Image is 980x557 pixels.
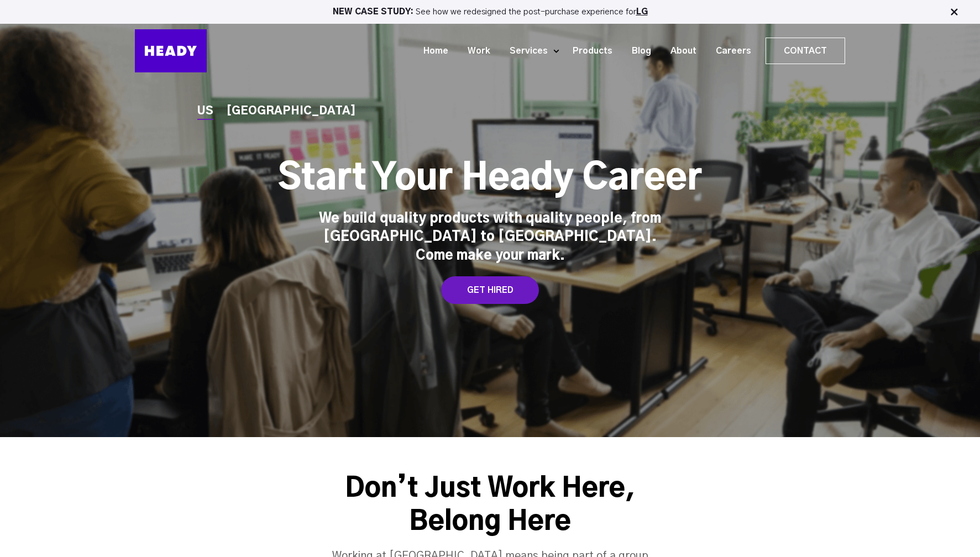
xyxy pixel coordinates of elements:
[657,41,702,61] a: About
[218,38,845,64] div: Navigation Menu
[298,472,683,539] h3: Don’t Just Work Here, Belong Here
[559,41,618,61] a: Products
[227,106,356,117] a: [GEOGRAPHIC_DATA]
[333,8,416,16] strong: NEW CASE STUDY:
[702,41,757,61] a: Careers
[278,157,702,201] h1: Start Your Heady Career
[135,29,207,72] img: Heady_Logo_Web-01 (1)
[441,276,539,304] a: GET HIRED
[454,41,496,61] a: Work
[197,106,213,117] a: US
[618,41,657,61] a: Blog
[496,41,553,61] a: Services
[636,8,648,16] a: LG
[410,41,454,61] a: Home
[319,210,662,266] div: We build quality products with quality people, from [GEOGRAPHIC_DATA] to [GEOGRAPHIC_DATA]. Come ...
[948,7,960,18] img: Close Bar
[766,38,845,64] a: Contact
[5,8,975,16] p: See how we redesigned the post-purchase experience for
